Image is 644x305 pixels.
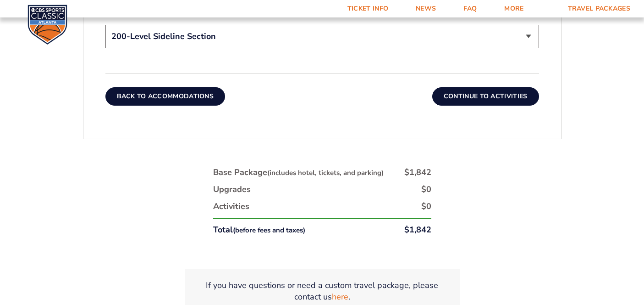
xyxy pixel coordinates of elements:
img: CBS Sports Classic [28,5,67,45]
div: Total [213,224,305,236]
button: Continue To Activities [432,87,539,106]
small: (before fees and taxes) [233,226,305,235]
div: Base Package [213,167,384,178]
div: $1,842 [404,167,431,178]
div: $0 [421,184,431,195]
a: here [332,291,348,303]
small: (includes hotel, tickets, and parking) [267,168,384,177]
div: Upgrades [213,184,251,195]
p: If you have questions or need a custom travel package, please contact us . [196,280,449,303]
button: Back To Accommodations [105,87,226,106]
div: $0 [421,201,431,212]
div: Activities [213,201,249,212]
div: $1,842 [404,224,431,236]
